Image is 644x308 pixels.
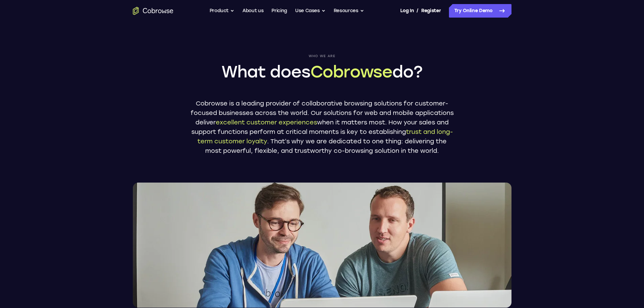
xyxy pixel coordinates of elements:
span: / [416,7,419,15]
a: Register [421,4,441,18]
a: Pricing [271,4,287,18]
button: Product [210,4,235,18]
h1: What does do? [190,61,454,82]
img: Two Cobrowse software developers, João and Ross, working on their computers [133,183,511,308]
a: About us [242,4,263,18]
span: excellent customer experiences [216,119,317,126]
span: Who we are [190,54,454,58]
span: Cobrowse [310,62,392,81]
p: Cobrowse is a leading provider of collaborative browsing solutions for customer-focused businesse... [190,99,454,156]
a: Log In [400,4,414,18]
a: Try Online Demo [449,4,511,18]
a: Go to the home page [133,7,173,15]
button: Resources [334,4,364,18]
button: Use Cases [295,4,326,18]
